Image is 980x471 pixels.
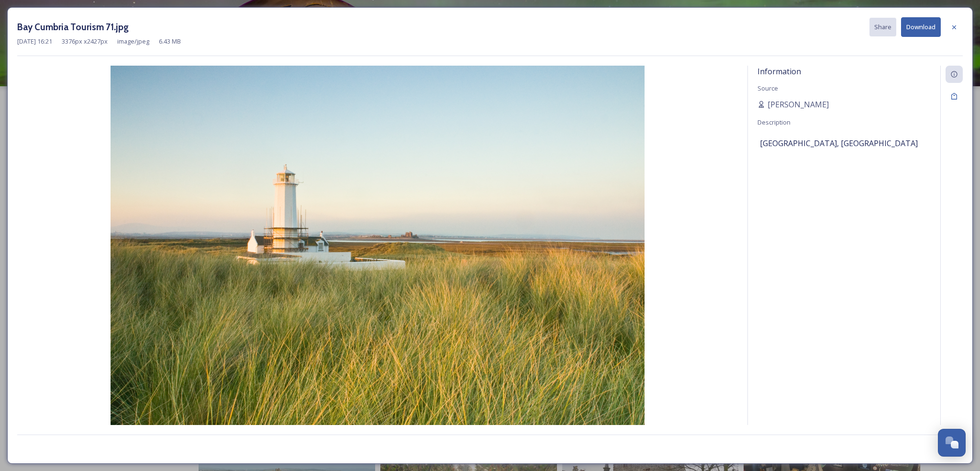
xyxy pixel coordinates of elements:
span: Information [757,66,801,77]
button: Download [901,17,941,37]
span: Source [757,84,778,92]
span: [GEOGRAPHIC_DATA], [GEOGRAPHIC_DATA] [760,138,918,149]
span: image/jpeg [117,37,149,46]
span: [PERSON_NAME] [768,99,829,110]
span: Description [757,118,791,126]
span: 3376 px x 2427 px [62,37,108,46]
img: Bay%20Cumbria%20Tourism%2071.jpg [17,66,738,450]
span: 6.43 MB [159,37,181,46]
button: Open Chat [938,429,966,457]
span: [DATE] 16:21 [17,37,52,46]
h3: Bay Cumbria Tourism 71.jpg [17,20,129,34]
button: Share [869,18,896,36]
